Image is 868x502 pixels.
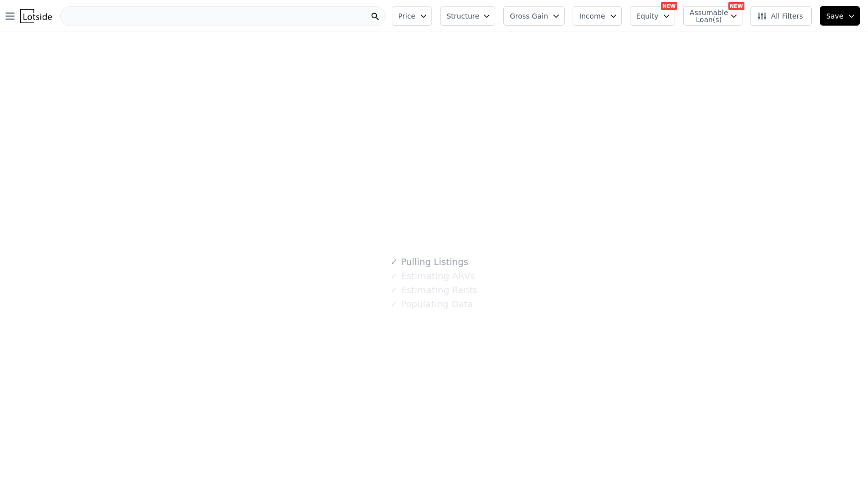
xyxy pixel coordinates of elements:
div: Estimating Rents [390,283,477,297]
button: All Filters [750,6,812,26]
button: Price [392,6,432,26]
button: Income [573,6,622,26]
span: Structure [447,11,479,21]
span: All Filters [757,11,803,21]
button: Equity [630,6,675,26]
span: Save [826,11,843,21]
span: Gross Gain [510,11,548,21]
span: ✓ [390,257,398,267]
button: Gross Gain [503,6,565,26]
span: Equity [636,11,659,21]
button: Structure [440,6,495,26]
span: ✓ [390,285,398,295]
span: ✓ [390,299,398,309]
span: Income [579,11,605,21]
button: Assumable Loan(s) [683,6,742,26]
div: NEW [728,2,744,10]
span: ✓ [390,271,398,281]
div: Pulling Listings [390,255,468,269]
div: NEW [661,2,677,10]
div: Estimating ARVs [390,269,475,283]
img: Lotside [20,9,52,23]
span: Assumable Loan(s) [690,9,722,23]
div: Populating Data [390,297,473,311]
button: Save [820,6,860,26]
span: Price [398,11,415,21]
